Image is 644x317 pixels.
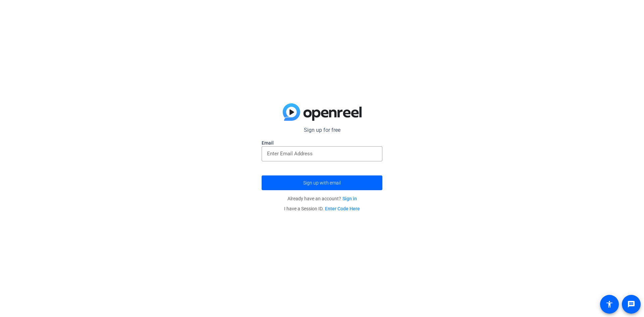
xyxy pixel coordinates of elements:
mat-icon: message [627,300,635,308]
img: blue-gradient.svg [283,103,362,121]
a: Sign in [342,196,357,201]
p: Sign up for free [262,126,382,134]
span: I have a Session ID. [284,206,360,211]
a: Enter Code Here [325,206,360,211]
input: Enter Email Address [267,150,377,158]
label: Email [262,140,382,146]
button: Sign up with email [262,175,382,190]
span: Already have an account? [287,196,357,201]
mat-icon: accessibility [605,300,613,308]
